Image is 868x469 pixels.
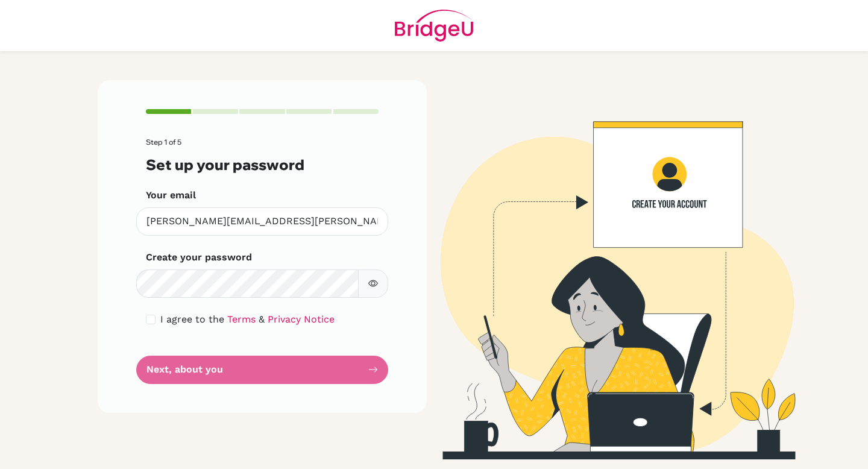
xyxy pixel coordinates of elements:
[146,137,181,146] span: Step 1 of 5
[268,313,335,325] a: Privacy Notice
[146,250,252,265] label: Create your password
[146,156,379,174] h3: Set up your password
[160,313,224,325] span: I agree to the
[227,313,256,325] a: Terms
[146,188,196,203] label: Your email
[136,207,388,236] input: Insert your email*
[259,313,265,325] span: &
